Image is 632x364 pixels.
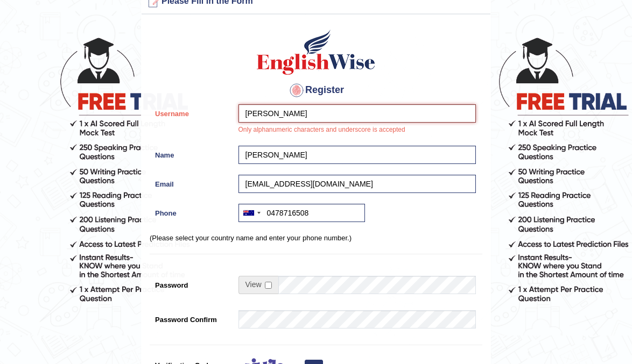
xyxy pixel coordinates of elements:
[150,104,233,119] label: Username
[255,28,377,76] img: Logo of English Wise create a new account for intelligent practice with AI
[150,204,233,218] label: Phone
[150,146,233,160] label: Name
[238,204,365,222] input: +61 412 345 678
[150,276,233,290] label: Password
[265,282,272,289] input: Show/Hide Password
[150,82,482,99] h4: Register
[150,310,233,325] label: Password Confirm
[239,204,264,222] div: Australia: +61
[150,175,233,189] label: Email
[150,233,482,243] p: (Please select your country name and enter your phone number.)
